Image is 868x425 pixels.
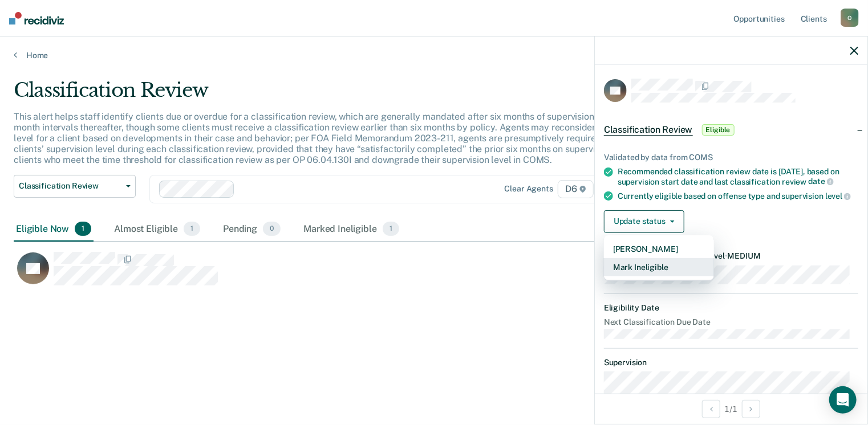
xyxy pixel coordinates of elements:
div: 1 / 1 [595,394,867,424]
div: Clear agents [505,184,553,194]
span: date [808,177,833,186]
button: Update status [604,210,684,233]
div: Open Intercom Messenger [829,386,857,414]
div: Recommended classification review date is [DATE], based on supervision start date and last classi... [618,167,858,186]
div: Validated by data from COMS [604,153,858,162]
span: Eligible [702,124,735,136]
div: CaseloadOpportunityCell-0290731 [14,251,749,297]
span: 1 [383,222,399,236]
span: 1 [75,222,91,236]
div: Classification ReviewEligible [595,112,867,148]
span: • [725,251,728,260]
span: D6 [558,180,594,198]
button: [PERSON_NAME] [604,240,714,258]
div: O [841,9,859,27]
span: Classification Review [19,181,121,191]
a: Home [14,50,854,60]
dt: Recommended Supervision Level MEDIUM [604,251,858,261]
div: Classification Review [14,79,665,111]
span: 1 [184,222,200,236]
button: Mark Ineligible [604,258,714,276]
div: Pending [221,217,283,242]
dt: Next Classification Due Date [604,317,858,327]
div: Currently eligible based on offense type and supervision [618,191,858,201]
div: Marked Ineligible [301,217,401,242]
span: Classification Review [604,124,693,136]
div: Eligible Now [14,217,94,242]
span: 0 [263,222,281,236]
div: Almost Eligible [112,217,202,242]
span: level [825,191,851,201]
p: This alert helps staff identify clients due or overdue for a classification review, which are gen... [14,111,662,166]
button: Next Opportunity [742,400,760,418]
dt: Supervision [604,358,858,367]
dt: Eligibility Date [604,303,858,313]
button: Previous Opportunity [702,400,720,418]
img: Recidiviz [9,12,64,24]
